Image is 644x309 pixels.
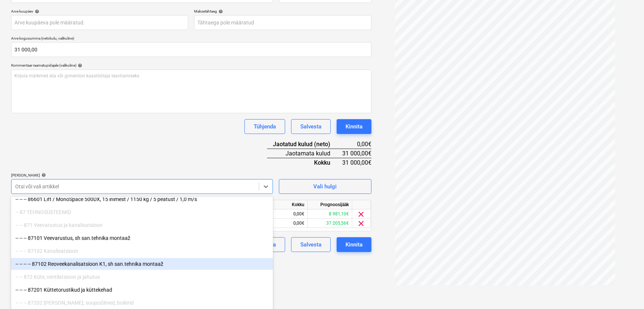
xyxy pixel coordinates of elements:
[11,36,371,42] p: Arve kogusumma (netokulu, valikuline)
[11,206,273,218] div: -- 87 TEHNOSÜSTEEMID
[313,182,337,191] div: Vali hulgi
[11,245,273,257] div: -- -- -- 87102 Kanalisatsioon
[267,140,342,149] div: Jaotatud kulud (neto)
[337,237,371,252] button: Kinnita
[76,63,82,68] span: help
[346,122,363,131] div: Kinnita
[357,219,366,228] span: clear
[11,219,273,231] div: -- -- 871 Veevarustus ja kanalisatsioon
[11,297,273,309] div: -- -- -- 87202 Katlamajad, soojasõlmed, boilerid
[308,209,352,219] div: 8 981,10€
[291,237,331,252] button: Salvesta
[11,297,273,309] div: -- -- -- 87202 [PERSON_NAME], soojasõlmed, boilerid
[194,9,371,14] div: Maksetähtaeg
[267,149,342,158] div: Jaotamata kulud
[300,122,321,131] div: Salvesta
[33,9,39,14] span: help
[40,173,46,177] span: help
[263,209,308,219] div: 0,00€
[300,240,321,249] div: Salvesta
[308,200,352,209] div: Prognoosijääk
[337,119,371,134] button: Kinnita
[342,158,371,167] div: 31 000,00€
[11,271,273,283] div: -- -- 872 Küte, ventilatsioon ja jahutus
[279,179,371,194] button: Vali hulgi
[11,232,273,244] div: -- -- -- 87101 Veevarustus, sh san.tehnika montaaž
[217,9,223,14] span: help
[11,284,273,296] div: -- -- -- 87201 Küttetorustikud ja küttekehad
[11,9,188,14] div: Arve kuupäev
[342,149,371,158] div: 31 000,00€
[263,219,308,228] div: 0,00€
[308,219,352,228] div: 37 205,56€
[291,119,331,134] button: Salvesta
[263,200,308,209] div: Kokku
[244,119,285,134] button: Tühjenda
[254,122,276,131] div: Tühjenda
[11,173,273,178] div: [PERSON_NAME]
[267,158,342,167] div: Kokku
[342,140,371,149] div: 0,00€
[357,210,366,219] span: clear
[607,273,644,309] iframe: Chat Widget
[194,15,371,30] input: Tähtaega pole määratud
[11,42,371,57] input: Arve kogusumma (netokulu, valikuline)
[11,15,188,30] input: Arve kuupäeva pole määratud.
[11,258,273,270] div: -- -- -- -- 87102 Reoveekanalisatsioon K1, sh san.tehnika montaaž
[11,63,371,68] div: Kommentaar raamatupidajale (valikuline)
[11,193,273,205] div: -- -- -- 86601 Lift / MonoSpace 500DX, 15 inimest / 1150 kg / 5 peatust / 1,0 m/s
[346,240,363,249] div: Kinnita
